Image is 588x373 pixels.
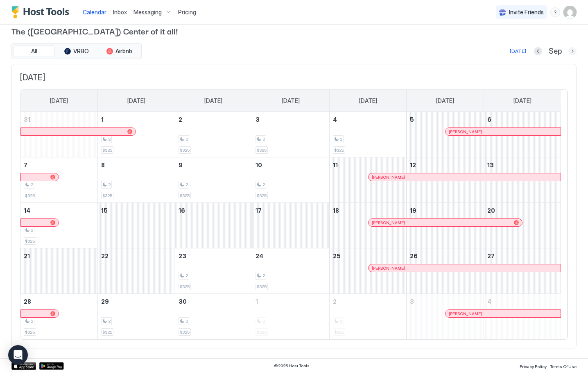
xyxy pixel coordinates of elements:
[252,203,329,218] a: September 17, 2025
[484,203,561,218] a: September 20, 2025
[101,161,105,168] span: 8
[25,239,35,244] span: $325
[108,136,111,142] span: 2
[102,193,112,198] span: $325
[11,6,73,18] div: Host Tools Logo
[98,203,175,248] td: September 15, 2025
[102,148,112,153] span: $325
[24,252,30,259] span: 21
[98,157,175,173] a: September 8, 2025
[20,112,97,127] a: August 31, 2025
[407,112,484,127] a: September 5, 2025
[407,294,484,339] td: October 3, 2025
[407,203,484,248] td: September 19, 2025
[520,364,547,369] span: Privacy Policy
[484,157,561,203] td: September 13, 2025
[24,298,31,305] span: 28
[262,273,265,278] span: 2
[510,48,526,55] div: [DATE]
[98,157,175,203] td: September 8, 2025
[98,203,175,218] a: September 15, 2025
[330,157,407,173] a: September 11, 2025
[175,294,252,309] a: September 30, 2025
[11,43,142,59] div: tab-group
[484,294,561,339] td: October 4, 2025
[334,148,344,153] span: $325
[329,294,407,339] td: October 2, 2025
[330,112,407,127] a: September 4, 2025
[449,129,557,134] div: [PERSON_NAME]
[101,252,109,259] span: 22
[24,207,30,214] span: 14
[101,298,109,305] span: 29
[333,207,339,214] span: 18
[274,363,310,368] span: © 2025 Host Tools
[25,193,35,198] span: $325
[204,97,222,105] span: [DATE]
[175,112,252,157] td: September 2, 2025
[175,203,252,218] a: September 16, 2025
[372,220,519,225] div: [PERSON_NAME]
[11,362,36,370] a: App Store
[83,8,106,16] a: Calendar
[534,47,542,55] button: Previous month
[487,298,491,305] span: 4
[14,45,54,57] button: All
[330,248,407,264] a: September 25, 2025
[333,161,338,168] span: 11
[31,227,33,233] span: 2
[252,294,329,309] a: October 1, 2025
[252,157,329,173] a: September 10, 2025
[372,175,557,180] div: [PERSON_NAME]
[31,48,37,55] span: All
[102,330,112,335] span: $325
[330,294,407,309] a: October 2, 2025
[98,294,175,309] a: September 29, 2025
[113,8,127,16] a: Inbox
[487,161,494,168] span: 13
[329,112,407,157] td: September 4, 2025
[487,116,491,123] span: 6
[127,97,145,105] span: [DATE]
[178,9,196,16] span: Pricing
[175,248,252,264] a: September 23, 2025
[101,116,104,123] span: 1
[252,157,330,203] td: September 10, 2025
[8,345,28,365] div: Open Intercom Messenger
[262,182,265,187] span: 2
[175,294,252,339] td: September 30, 2025
[359,97,377,105] span: [DATE]
[180,148,190,153] span: $325
[180,330,190,335] span: $325
[407,294,484,309] a: October 3, 2025
[180,193,190,198] span: $325
[185,273,188,278] span: 2
[407,248,484,264] a: September 26, 2025
[20,203,98,248] td: September 14, 2025
[20,203,97,218] a: September 14, 2025
[505,90,540,112] a: Saturday
[509,46,527,56] button: [DATE]
[25,330,35,335] span: $325
[410,161,416,168] span: 12
[329,203,407,248] td: September 18, 2025
[31,318,33,324] span: 2
[550,7,560,17] div: menu
[484,248,561,294] td: September 27, 2025
[98,294,175,339] td: September 29, 2025
[256,207,262,214] span: 17
[115,48,132,55] span: Airbnb
[484,294,561,309] a: October 4, 2025
[24,161,27,168] span: 7
[20,294,98,339] td: September 28, 2025
[175,248,252,294] td: September 23, 2025
[101,207,108,214] span: 15
[20,248,98,294] td: September 21, 2025
[333,252,341,259] span: 25
[549,47,562,56] span: Sep
[252,248,330,294] td: September 24, 2025
[410,298,414,305] span: 3
[252,203,330,248] td: September 17, 2025
[351,90,385,112] a: Thursday
[39,362,64,370] div: Google Play Store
